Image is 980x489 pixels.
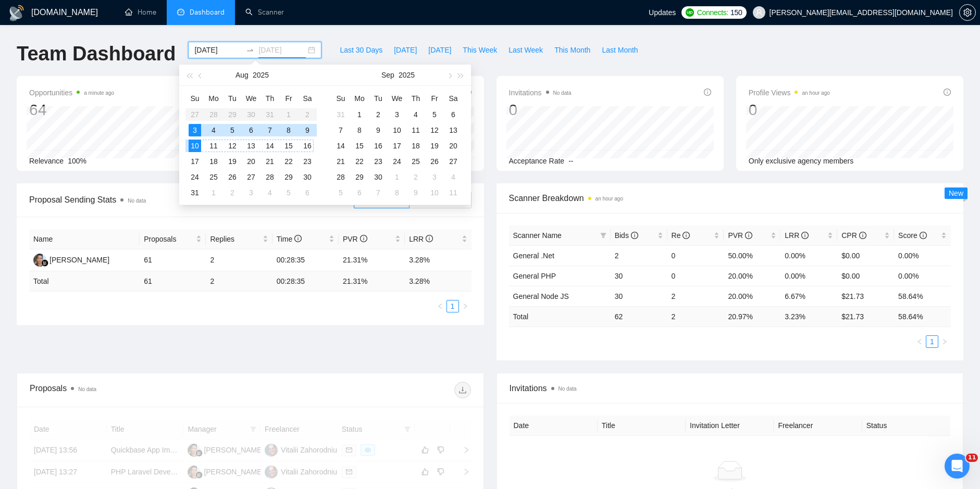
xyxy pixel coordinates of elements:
[755,9,763,16] span: user
[944,89,951,96] span: info-circle
[513,252,554,260] a: General .Net
[298,122,317,138] td: 2025-08-09
[841,231,866,240] span: CPR
[301,171,314,183] div: 30
[428,124,441,136] div: 12
[428,108,441,121] div: 5
[279,138,298,154] td: 2025-08-15
[894,266,951,286] td: 0.00%
[447,186,460,199] div: 11
[334,108,347,121] div: 31
[388,42,423,58] button: [DATE]
[749,157,854,165] span: Only exclusive agency members
[260,90,279,107] th: Th
[353,186,366,199] div: 6
[41,259,48,267] img: gigradar-bm.png
[350,122,369,138] td: 2025-09-08
[444,169,463,185] td: 2025-10-04
[49,254,109,266] div: [PERSON_NAME]
[745,232,752,239] span: info-circle
[190,8,225,17] span: Dashboard
[391,124,403,136] div: 10
[189,155,201,168] div: 17
[388,154,406,169] td: 2025-09-24
[185,138,204,154] td: 2025-08-10
[8,5,25,21] img: logo
[780,245,837,266] td: 0.00%
[724,245,780,266] td: 50.00%
[334,42,388,58] button: Last 30 Days
[223,185,242,200] td: 2025-09-02
[282,186,295,199] div: 5
[33,255,109,264] a: TH[PERSON_NAME]
[960,8,975,17] span: setting
[425,107,444,122] td: 2025-09-05
[33,254,46,267] img: TH
[260,169,279,185] td: 2025-08-28
[235,65,249,85] button: Aug
[140,249,206,271] td: 61
[260,154,279,169] td: 2025-08-21
[334,155,347,168] div: 21
[350,107,369,122] td: 2025-09-01
[301,155,314,168] div: 23
[350,154,369,169] td: 2025-09-22
[447,140,460,152] div: 20
[226,155,239,168] div: 19
[223,169,242,185] td: 2025-08-26
[611,266,667,286] td: 30
[350,90,369,107] th: Mo
[272,249,339,271] td: 00:28:35
[447,108,460,121] div: 6
[509,192,951,205] span: Scanner Breakdown
[331,154,350,169] td: 2025-09-21
[410,186,422,199] div: 9
[837,245,894,266] td: $0.00
[554,44,590,56] span: This Month
[372,155,384,168] div: 23
[509,86,572,99] span: Invitations
[204,185,223,200] td: 2025-09-01
[353,171,366,183] div: 29
[264,155,276,168] div: 21
[353,108,366,121] div: 1
[406,138,425,154] td: 2025-09-18
[279,90,298,107] th: Fr
[437,303,443,309] span: left
[260,185,279,200] td: 2025-09-04
[206,271,272,292] td: 2
[631,232,638,239] span: info-circle
[331,122,350,138] td: 2025-09-07
[206,249,272,271] td: 2
[260,138,279,154] td: 2025-08-14
[279,185,298,200] td: 2025-09-05
[29,157,64,165] span: Relevance
[898,231,926,240] span: Score
[513,231,562,240] span: Scanner Name
[206,229,272,249] th: Replies
[264,186,276,199] div: 4
[428,155,441,168] div: 26
[369,122,388,138] td: 2025-09-09
[245,171,257,183] div: 27
[294,235,302,242] span: info-circle
[29,100,114,120] div: 64
[223,138,242,154] td: 2025-08-12
[207,124,220,136] div: 4
[568,157,573,165] span: --
[189,140,201,152] div: 10
[802,90,829,96] time: an hour ago
[410,155,422,168] div: 25
[331,90,350,107] th: Su
[298,169,317,185] td: 2025-08-30
[372,171,384,183] div: 30
[926,336,938,347] a: 1
[425,138,444,154] td: 2025-09-19
[785,231,809,240] span: LRR
[859,232,866,239] span: info-circle
[611,286,667,306] td: 30
[301,140,314,152] div: 16
[509,157,565,165] span: Acceptance Rate
[185,169,204,185] td: 2025-08-24
[463,44,497,56] span: This Week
